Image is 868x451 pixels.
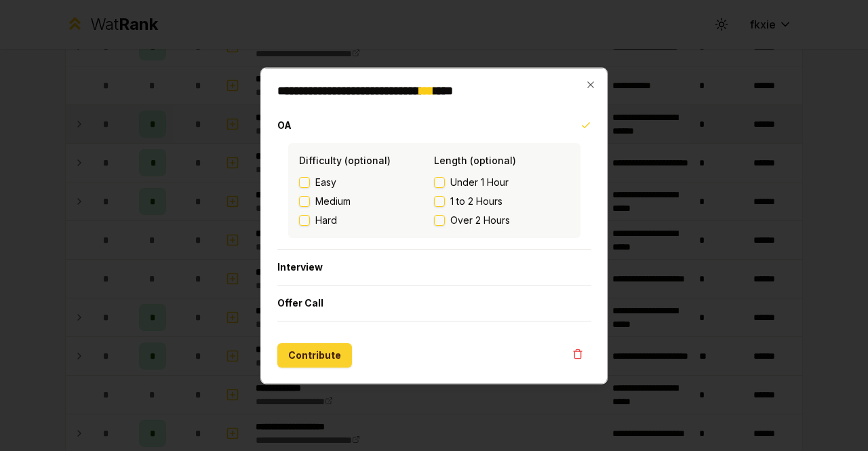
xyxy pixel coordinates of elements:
[434,154,516,165] label: Length (optional)
[299,176,310,187] button: Easy
[450,213,510,227] span: Over 2 Hours
[277,342,352,367] button: Contribute
[450,194,502,208] span: 1 to 2 Hours
[299,154,391,165] label: Difficulty (optional)
[315,194,351,208] span: Medium
[315,213,337,227] span: Hard
[450,175,509,189] span: Under 1 Hour
[299,214,310,225] button: Hard
[299,195,310,206] button: Medium
[315,175,336,189] span: Easy
[277,107,591,142] button: OA
[277,142,591,248] div: OA
[277,249,591,284] button: Interview
[434,214,445,225] button: Over 2 Hours
[434,195,445,206] button: 1 to 2 Hours
[277,285,591,320] button: Offer Call
[434,176,445,187] button: Under 1 Hour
